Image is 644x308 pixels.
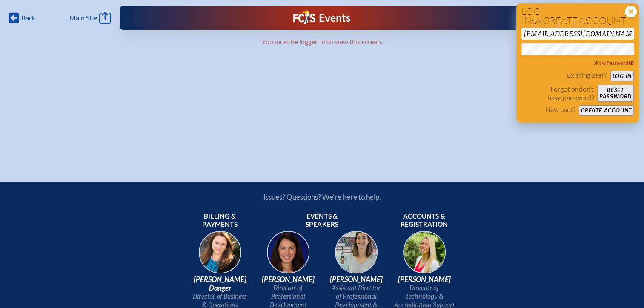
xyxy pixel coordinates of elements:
[394,212,455,229] span: Accounts & registration
[261,228,315,283] img: 94e3d245-ca72-49ea-9844-ae84f6d33c0f
[610,71,634,81] button: Log in
[235,10,409,26] div: FCIS Events — Future ready
[394,275,455,284] span: [PERSON_NAME]
[293,10,351,26] a: FCIS LogoEvents
[532,17,542,26] span: or
[193,228,247,283] img: 9c64f3fb-7776-47f4-83d7-46a341952595
[69,14,97,22] span: Main Site
[258,275,319,284] span: [PERSON_NAME]
[579,105,634,116] button: Create account
[521,85,594,102] p: Forgot or don’t have password?
[293,10,315,24] img: Florida Council of Independent Schools
[21,14,35,22] span: Back
[567,71,607,79] p: Existing user?
[521,7,634,26] h1: Log in create account
[545,105,575,114] p: New user?
[521,28,634,40] input: Email
[326,275,387,284] span: [PERSON_NAME]
[189,275,251,292] span: [PERSON_NAME] Danger
[172,193,472,201] p: Issues? Questions? We’re here to help.
[97,37,547,46] p: You must be logged in to view this screen.
[189,212,251,229] span: Billing & payments
[597,85,634,102] button: Resetpassword
[329,228,384,283] img: 545ba9c4-c691-43d5-86fb-b0a622cbeb82
[292,212,353,229] span: Events & speakers
[319,13,351,23] h1: Events
[397,228,452,283] img: b1ee34a6-5a78-4519-85b2-7190c4823173
[69,12,111,24] a: Main Site
[593,60,634,66] span: Show Password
